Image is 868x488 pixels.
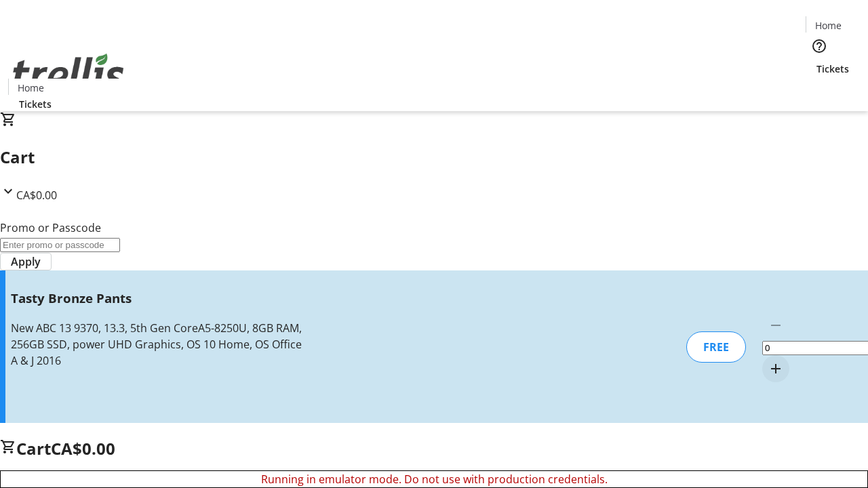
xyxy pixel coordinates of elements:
div: New ABC 13 9370, 13.3, 5th Gen CoreA5-8250U, 8GB RAM, 256GB SSD, power UHD Graphics, OS 10 Home, ... [11,320,307,369]
a: Tickets [8,97,62,111]
img: Orient E2E Organization BgYvGWxiGB's Logo [8,39,129,106]
div: FREE [686,331,746,363]
a: Tickets [806,62,860,76]
button: Increment by one [762,355,789,382]
span: CA$0.00 [51,437,115,460]
a: Home [9,81,52,95]
span: Home [815,18,842,33]
a: Home [806,18,850,33]
button: Help [806,33,833,60]
span: Tickets [19,97,52,111]
span: Tickets [816,62,849,76]
span: Apply [11,253,41,270]
span: Home [18,81,44,95]
span: CA$0.00 [16,188,57,203]
button: Cart [806,76,833,103]
h3: Tasty Bronze Pants [11,289,307,308]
